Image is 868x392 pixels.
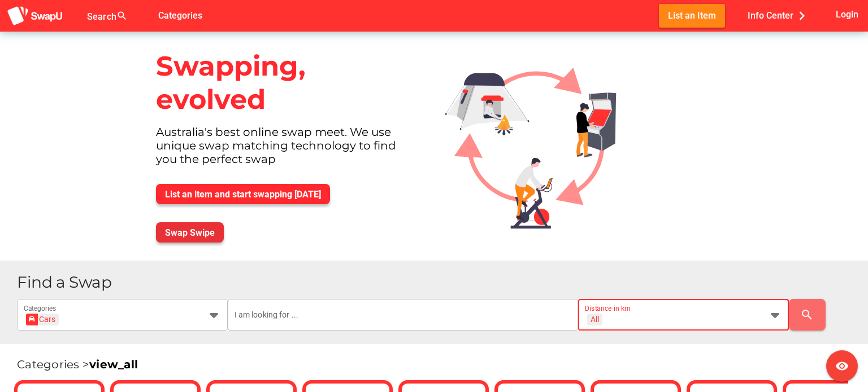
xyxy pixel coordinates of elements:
[156,222,224,243] button: Swap Swipe
[165,189,321,200] span: List an item and start swapping [DATE]
[149,4,211,27] button: Categories
[29,314,56,325] div: Cars
[591,314,599,324] div: All
[659,4,725,27] button: List an Item
[7,6,63,27] img: aSD8y5uGLpzPJLYTcYcjNu3laj1c05W5KWf0Ds+Za8uybjssssuu+yyyy677LKX2n+PWMSDJ9a87AAAAABJRU5ErkJggg==
[156,184,330,204] button: List an item and start swapping [DATE]
[141,9,155,23] i: false
[17,358,138,371] span: Categories >
[149,10,211,20] a: Categories
[436,32,644,242] img: Graphic.svg
[793,7,810,24] i: chevron_right
[836,7,858,22] span: Login
[800,308,814,321] i: search
[748,6,810,25] span: Info Center
[165,227,215,238] span: Swap Swipe
[89,358,138,371] a: view_all
[235,299,572,331] input: I am looking for ...
[147,41,427,125] div: Swapping, evolved
[158,6,202,25] span: Categories
[668,8,716,23] span: List an Item
[147,125,427,175] div: Australia's best online swap meet. We use unique swap matching technology to find you the perfect...
[834,4,861,25] button: Login
[835,359,849,373] i: visibility
[739,4,819,27] button: Info Center
[17,274,859,290] h1: Find a Swap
